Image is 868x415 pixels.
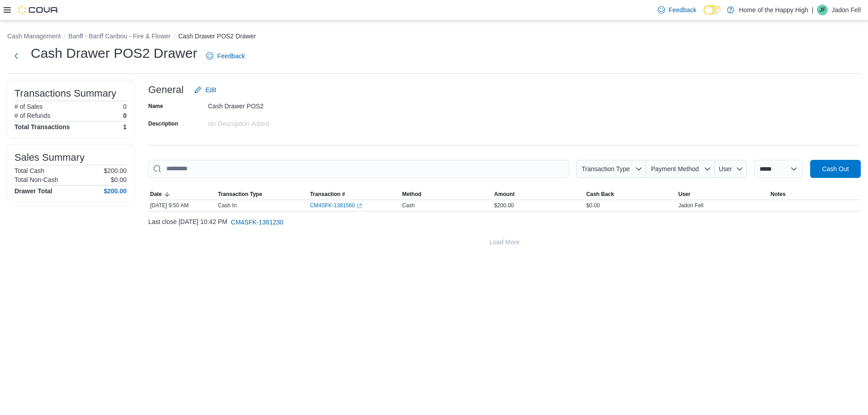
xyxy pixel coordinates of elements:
span: CM4SFK-1381230 [231,218,283,227]
p: 0 [123,103,127,110]
span: Dark Mode [703,15,704,15]
span: Jadon Fell [679,202,703,209]
span: User [679,191,691,198]
label: Description [148,120,178,127]
button: User [715,160,747,178]
h3: Sales Summary [14,152,85,163]
button: Next [7,47,25,65]
span: Transaction # [310,191,345,198]
h6: Total Cash [14,167,44,174]
button: Transaction Type [576,160,646,178]
h4: $200.00 [104,187,127,195]
h6: Total Non-Cash [14,176,58,183]
button: Date [148,189,216,200]
button: User [677,189,769,200]
button: Payment Method [646,160,715,178]
span: Notes [770,191,785,198]
button: Amount [492,189,585,200]
button: Method [400,189,492,200]
button: Cash Back [585,189,677,200]
svg: External link [357,203,362,209]
span: Load More [490,238,520,247]
label: Name [148,103,163,110]
button: Edit [191,81,220,99]
span: Transaction Type [581,165,630,173]
button: Notes [769,189,861,200]
span: Cash Out [822,164,849,173]
input: Dark Mode [703,5,722,15]
p: | [812,5,814,15]
a: Feedback [203,47,248,65]
span: Amount [494,191,514,198]
a: CM4SFK-1381560External link [310,202,362,209]
span: Method [402,191,421,198]
span: JF [820,5,826,15]
p: Home of the Happy High [739,5,808,15]
h4: Drawer Total [14,187,52,195]
span: $200.00 [494,202,514,209]
p: 0 [123,112,127,119]
div: Cash Drawer POS2 [208,99,329,110]
div: $0.00 [585,200,677,211]
span: Feedback [669,5,696,14]
button: Cash Management [7,33,61,40]
div: [DATE] 9:50 AM [148,200,216,211]
p: Jadon Fell [831,5,861,15]
div: Last close [DATE] 10:42 PM [148,213,861,231]
h4: 1 [123,123,127,131]
h3: Transactions Summary [14,88,116,99]
span: Transaction Type [218,191,262,198]
div: Jadon Fell [817,5,828,15]
span: Edit [205,85,216,94]
h3: General [148,84,184,95]
span: Cash Back [586,191,614,198]
button: Load More [148,233,861,251]
span: Feedback [217,51,245,61]
input: This is a search bar. As you type, the results lower in the page will automatically filter. [148,160,569,178]
button: CM4SFK-1381230 [227,213,287,231]
nav: An example of EuiBreadcrumbs [7,32,861,42]
button: Cash Out [810,160,861,178]
h4: Total Transactions [14,123,70,131]
p: $0.00 [111,176,127,183]
div: No Description added [208,117,329,127]
h1: Cash Drawer POS2 Drawer [31,44,197,62]
p: $200.00 [104,167,127,174]
img: Cova [18,5,59,14]
span: Cash [402,202,415,209]
button: Transaction Type [216,189,308,200]
span: User [719,165,732,173]
span: Payment Method [651,165,699,173]
p: Cash In [218,202,236,209]
h6: # of Sales [14,103,42,110]
button: Transaction # [308,189,401,200]
a: Feedback [654,1,700,19]
button: Cash Drawer POS2 Drawer [178,33,256,40]
span: Date [150,191,162,198]
h6: # of Refunds [14,112,50,119]
button: Banff - Banff Caribou - Fire & Flower [68,33,170,40]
